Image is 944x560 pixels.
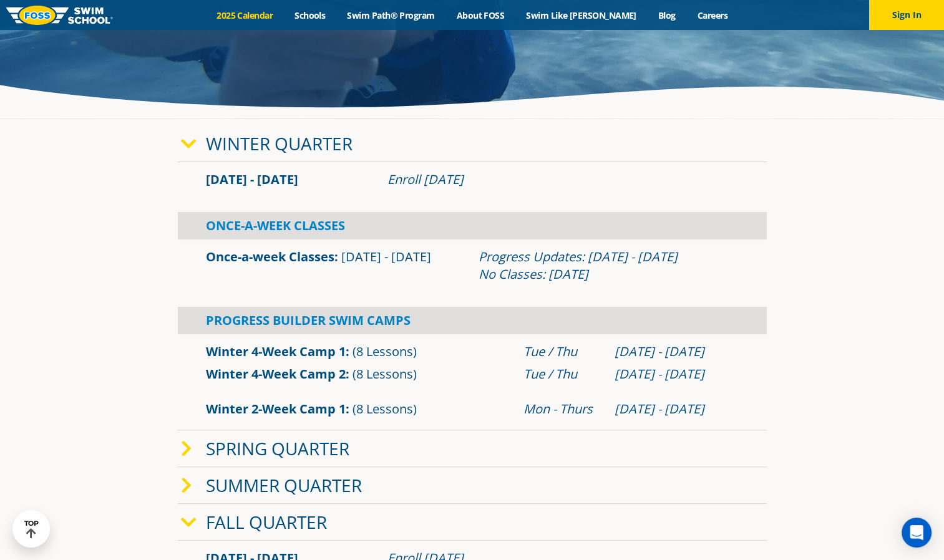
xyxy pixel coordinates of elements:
[178,212,767,239] div: Once-A-Week Classes
[445,9,515,21] a: About FOSS
[615,365,739,383] div: [DATE] - [DATE]
[206,343,346,360] a: Winter 4-Week Camp 1
[479,248,739,283] div: Progress Updates: [DATE] - [DATE] No Classes: [DATE]
[523,343,602,360] div: Tue / Thu
[523,400,602,418] div: Mon - Thurs
[387,171,739,188] div: Enroll [DATE]
[647,9,686,21] a: Blog
[206,365,346,382] a: Winter 4-Week Camp 2
[615,343,739,360] div: [DATE] - [DATE]
[206,437,349,460] a: Spring Quarter
[353,343,417,360] span: (8 Lessons)
[284,9,336,21] a: Schools
[353,400,417,417] span: (8 Lessons)
[336,9,445,21] a: Swim Path® Program
[902,518,932,548] div: Open Intercom Messenger
[206,400,346,417] a: Winter 2-Week Camp 1
[206,171,298,188] span: [DATE] - [DATE]
[615,400,739,418] div: [DATE] - [DATE]
[206,510,327,534] a: Fall Quarter
[206,248,334,265] a: Once-a-week Classes
[206,473,362,497] a: Summer Quarter
[353,365,417,382] span: (8 Lessons)
[341,248,431,265] span: [DATE] - [DATE]
[686,9,738,21] a: Careers
[523,365,602,383] div: Tue / Thu
[178,307,767,334] div: Progress Builder Swim Camps
[6,6,113,25] img: FOSS Swim School Logo
[206,9,284,21] a: 2025 Calendar
[24,519,39,539] div: TOP
[515,9,648,21] a: Swim Like [PERSON_NAME]
[206,132,353,155] a: Winter Quarter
